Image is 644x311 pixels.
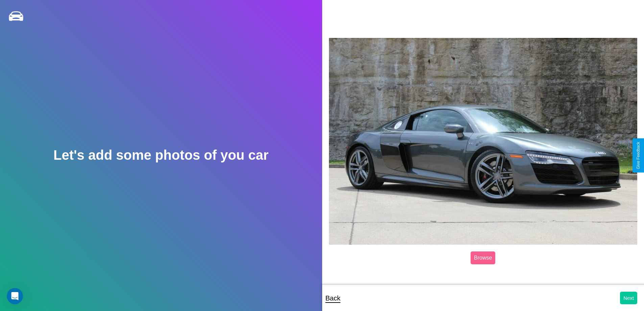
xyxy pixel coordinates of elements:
iframe: Intercom live chat [7,288,23,304]
p: Back [326,292,340,304]
label: Browse [471,251,495,264]
img: posted [329,38,638,245]
h2: Let's add some photos of you car [53,148,268,163]
button: Next [620,292,637,304]
div: Give Feedback [636,142,641,169]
